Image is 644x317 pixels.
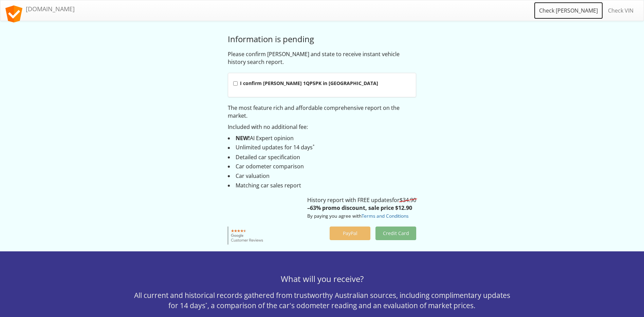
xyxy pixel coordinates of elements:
[5,5,22,22] img: logo.svg
[228,163,416,170] li: Car odometer comparison
[375,227,416,240] button: Credit Card
[307,213,408,219] small: By paying you agree with
[228,153,416,161] li: Detailed car specification
[228,50,416,66] p: Please confirm [PERSON_NAME] and state to receive instant vehicle history search report.
[228,182,416,189] li: Matching car sales report
[129,274,516,283] h3: What will you receive?
[233,81,238,86] input: I confirm [PERSON_NAME] 1QP5PK in [GEOGRAPHIC_DATA]
[236,134,250,142] strong: NEW!
[534,2,603,19] a: Check [PERSON_NAME]
[307,196,416,220] p: History report with FREE updates
[228,227,267,245] img: Google customer reviews
[228,35,416,44] h3: Information is pending
[400,196,416,204] s: $34.90
[228,123,416,131] p: Included with no additional fee:
[0,0,80,17] a: [DOMAIN_NAME]
[307,204,412,212] strong: –63% promo discount, sale price $12.90
[330,227,370,240] button: PayPal
[362,213,408,219] a: Terms and Conditions
[228,134,416,142] li: AI Expert opinion
[392,196,416,204] span: for
[603,2,639,19] a: Check VIN
[228,144,416,151] li: Unlimited updates for 14 days
[240,80,378,86] strong: I confirm [PERSON_NAME] 1QP5PK in [GEOGRAPHIC_DATA]
[228,172,416,180] li: Car valuation
[129,290,516,311] p: All current and historical records gathered from trustworthy Australian sources, including compli...
[228,104,416,120] p: The most feature rich and affordable comprehensive report on the market.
